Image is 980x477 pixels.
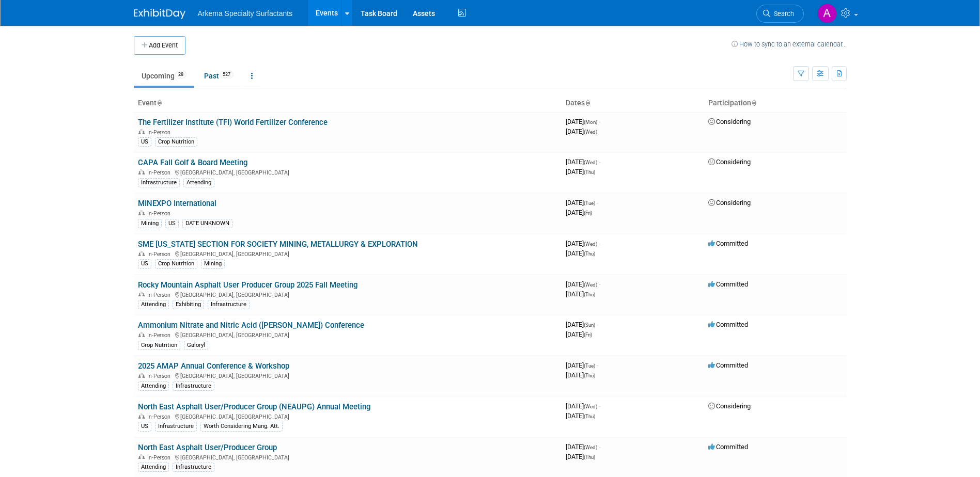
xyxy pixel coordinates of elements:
span: (Thu) [584,373,595,378]
img: ExhibitDay [134,9,185,19]
a: Ammonium Nitrate and Nitric Acid ([PERSON_NAME]) Conference [138,321,364,330]
a: Upcoming28 [134,66,194,86]
div: Attending [138,381,169,391]
a: Sort by Participation Type [751,99,756,107]
div: [GEOGRAPHIC_DATA], [GEOGRAPHIC_DATA] [138,371,557,379]
a: SME [US_STATE] SECTION FOR SOCIETY MINING, METALLURGY & EXPLORATION [138,240,418,249]
span: In-Person [147,169,174,176]
div: [GEOGRAPHIC_DATA], [GEOGRAPHIC_DATA] [138,168,557,176]
div: Infrastructure [138,178,180,187]
div: US [138,259,151,268]
img: In-Person Event [138,169,145,174]
div: Crop Nutrition [155,259,197,268]
span: [DATE] [566,199,598,206]
span: Search [770,10,794,18]
img: In-Person Event [138,454,145,459]
span: (Thu) [584,454,595,460]
div: Infrastructure [173,381,214,391]
div: [GEOGRAPHIC_DATA], [GEOGRAPHIC_DATA] [138,290,557,298]
span: (Thu) [584,292,595,297]
div: Attending [183,178,214,187]
span: [DATE] [566,168,595,176]
span: [DATE] [566,118,600,125]
div: [GEOGRAPHIC_DATA], [GEOGRAPHIC_DATA] [138,249,557,258]
span: [DATE] [566,443,600,451]
div: [GEOGRAPHIC_DATA], [GEOGRAPHIC_DATA] [138,453,557,461]
span: [DATE] [566,402,600,410]
th: Participation [704,94,847,112]
div: Galoryl [184,341,208,350]
div: [GEOGRAPHIC_DATA], [GEOGRAPHIC_DATA] [138,412,557,420]
img: In-Person Event [138,210,145,215]
img: In-Person Event [138,332,145,337]
span: [DATE] [566,371,595,379]
a: Search [756,5,804,23]
span: [DATE] [566,280,600,288]
span: [DATE] [566,330,592,338]
span: (Wed) [584,444,597,450]
span: (Thu) [584,251,595,257]
span: Considering [708,118,751,125]
span: Committed [708,361,748,369]
span: - [599,158,600,166]
th: Dates [562,94,704,112]
div: [GEOGRAPHIC_DATA], [GEOGRAPHIC_DATA] [138,330,557,339]
a: Sort by Start Date [585,99,590,107]
a: Past527 [196,66,241,86]
div: US [138,422,151,431]
span: - [599,240,600,247]
span: - [599,280,600,288]
span: Considering [708,199,751,206]
span: Committed [708,443,748,451]
a: CAPA Fall Golf & Board Meeting [138,158,247,167]
span: - [597,361,598,369]
span: [DATE] [566,240,600,247]
div: Infrastructure [173,463,214,472]
span: In-Person [147,454,174,461]
span: (Sun) [584,322,595,328]
span: [DATE] [566,290,595,298]
span: Considering [708,158,751,166]
span: Committed [708,321,748,328]
span: 28 [175,71,186,78]
span: Arkema Specialty Surfactants [198,9,293,18]
span: [DATE] [566,128,597,135]
span: [DATE] [566,209,592,216]
span: [DATE] [566,321,598,328]
span: Considering [708,402,751,410]
img: In-Person Event [138,292,145,297]
span: [DATE] [566,158,600,166]
button: Add Event [134,36,185,55]
img: Amanda Pyatt [817,4,837,23]
span: In-Person [147,210,174,217]
a: Rocky Mountain Asphalt User Producer Group 2025 Fall Meeting [138,280,357,290]
div: Infrastructure [208,300,250,309]
div: Infrastructure [155,422,197,431]
span: - [599,118,600,125]
span: In-Person [147,414,174,420]
img: In-Person Event [138,129,145,134]
span: [DATE] [566,412,595,420]
div: Mining [138,219,162,228]
span: (Tue) [584,363,595,369]
span: 527 [220,71,234,78]
div: DATE UNKNOWN [182,219,232,228]
span: In-Person [147,292,174,298]
span: - [599,443,600,451]
a: The Fertilizer Institute (TFI) World Fertilizer Conference [138,118,328,127]
span: In-Person [147,251,174,258]
div: Worth Considering Mang. Att. [200,422,283,431]
a: Sort by Event Name [157,99,162,107]
a: North East Asphalt User/Producer Group (NEAUPG) Annual Meeting [138,402,370,411]
span: (Wed) [584,160,597,165]
img: In-Person Event [138,251,145,256]
span: (Wed) [584,129,597,135]
span: (Fri) [584,210,592,216]
div: Exhibiting [173,300,204,309]
span: (Tue) [584,200,595,206]
span: - [599,402,600,410]
span: [DATE] [566,453,595,460]
div: Mining [201,259,225,268]
th: Event [134,94,562,112]
span: Committed [708,280,748,288]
